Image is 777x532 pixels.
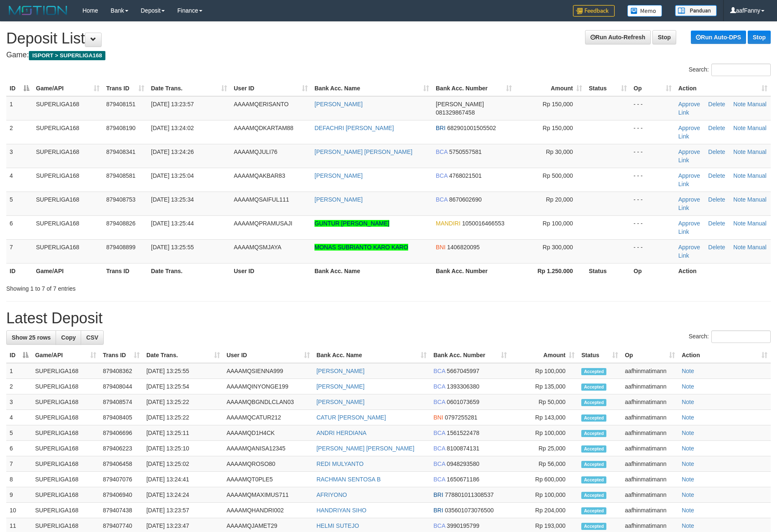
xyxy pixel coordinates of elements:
td: SUPERLIGA168 [32,379,100,394]
a: CSV [81,330,104,345]
span: Copy 4768021501 to clipboard [449,172,482,179]
td: SUPERLIGA168 [32,425,100,441]
td: - - - [630,192,675,215]
h1: Deposit List [6,30,771,47]
td: 4 [6,410,32,425]
td: 9 [6,487,32,503]
td: [DATE] 13:25:22 [143,394,223,410]
a: [PERSON_NAME] [317,383,365,390]
th: ID: activate to sort column descending [6,348,32,363]
a: Delete [708,196,725,203]
td: Rp 143,000 [510,410,578,425]
span: Accepted [581,399,606,406]
td: SUPERLIGA168 [32,363,100,379]
a: Approve [678,172,700,179]
span: Accepted [581,384,606,391]
td: [DATE] 13:24:24 [143,487,223,503]
span: 879408753 [106,196,135,203]
span: Copy 8100874131 to clipboard [447,445,479,452]
a: Note [682,383,694,390]
a: [PERSON_NAME] [314,172,363,179]
td: aafhinmatimann [621,394,678,410]
a: Delete [708,244,725,251]
span: [PERSON_NAME] [436,101,484,107]
a: REDI MULYANTO [317,460,364,467]
td: Rp 100,000 [510,363,578,379]
span: [DATE] 13:25:04 [151,172,194,179]
td: AAAAMQMAXIMUS711 [223,487,313,503]
td: Rp 56,000 [510,456,578,472]
th: User ID [230,263,311,279]
span: Copy 1650671186 to clipboard [447,476,479,483]
a: Note [682,368,694,374]
span: AAAAMQDKARTAM88 [234,125,294,131]
a: Manual Link [678,220,767,235]
td: 1 [6,363,32,379]
span: Copy 0948293580 to clipboard [447,460,479,467]
img: MOTION_logo.png [6,4,70,17]
a: Note [734,220,746,227]
th: Game/API: activate to sort column ascending [32,348,100,363]
span: Copy 5750557581 to clipboard [449,148,482,155]
td: Rp 100,000 [510,425,578,441]
span: BRI [433,507,443,514]
a: Manual Link [678,172,767,187]
th: Trans ID [103,263,148,279]
td: aafhinmatimann [621,503,678,518]
td: 2 [6,379,32,394]
a: [PERSON_NAME] [317,368,365,374]
td: SUPERLIGA168 [33,239,103,263]
span: Accepted [581,414,606,422]
span: 879408341 [106,148,135,155]
span: Copy 1393306380 to clipboard [447,383,479,390]
th: Action [675,263,771,279]
td: [DATE] 13:23:57 [143,503,223,518]
a: Approve [678,244,700,251]
span: 879408826 [106,220,135,227]
a: RACHMAN SENTOSA B [317,476,381,483]
td: AAAAMQHANDRI002 [223,503,313,518]
th: Bank Acc. Name: activate to sort column ascending [313,348,430,363]
a: Note [682,414,694,421]
span: Copy 682901001505502 to clipboard [447,125,496,131]
span: Rp 300,000 [543,244,573,251]
td: AAAAMQROSO80 [223,456,313,472]
td: 3 [6,394,32,410]
span: [DATE] 13:24:02 [151,125,194,131]
td: 6 [6,215,33,239]
td: SUPERLIGA168 [33,168,103,192]
a: Note [682,507,694,514]
span: Accepted [581,523,606,530]
th: Status: activate to sort column ascending [585,81,630,96]
span: Copy 0601073659 to clipboard [447,399,479,405]
span: [DATE] 13:25:55 [151,244,194,251]
td: 879407438 [100,503,143,518]
th: User ID: activate to sort column ascending [230,81,311,96]
span: Copy 778801011308537 to clipboard [445,491,494,498]
td: [DATE] 13:25:54 [143,379,223,394]
a: [PERSON_NAME] [317,399,365,405]
td: 879408044 [100,379,143,394]
a: Note [682,445,694,452]
span: Rp 100,000 [543,220,573,227]
td: AAAAMQCATUR212 [223,410,313,425]
span: 879408190 [106,125,135,131]
td: aafhinmatimann [621,363,678,379]
th: Rp 1.250.000 [515,263,585,279]
td: Rp 204,000 [510,503,578,518]
a: ANDRI HERDIANA [317,430,367,436]
div: Showing 1 to 7 of 7 entries [6,281,317,293]
a: Delete [708,101,725,107]
a: Manual Link [678,148,767,164]
input: Search: [711,330,771,343]
span: BCA [433,476,445,483]
td: AAAAMQD1H4CK [223,425,313,441]
th: Date Trans.: activate to sort column ascending [143,348,223,363]
img: panduan.png [675,5,717,16]
th: Bank Acc. Name: activate to sort column ascending [311,81,432,96]
span: BRI [436,125,445,131]
span: BCA [436,172,447,179]
a: Manual Link [678,196,767,211]
a: MONAS SUBRIANTO KARO KARO [314,244,408,251]
span: BCA [433,460,445,467]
